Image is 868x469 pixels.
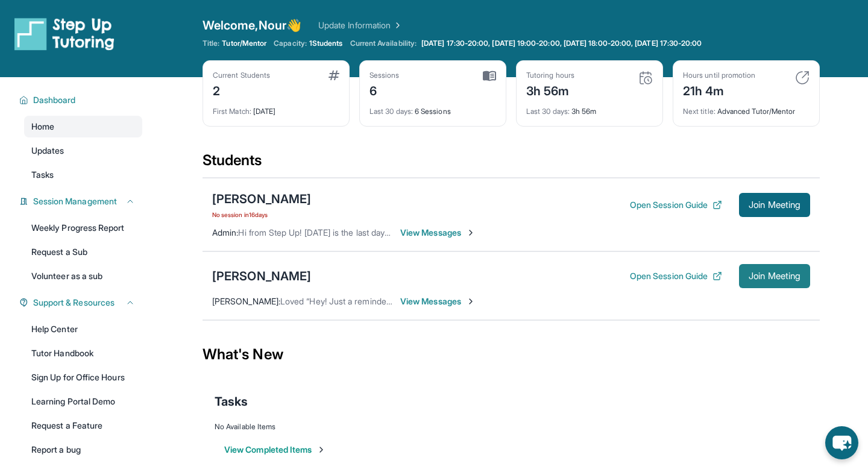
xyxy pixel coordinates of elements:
span: No session in 16 days [212,210,311,219]
span: Dashboard [33,94,76,106]
a: Sign Up for Office Hours [24,367,142,388]
div: 3h 56m [526,80,574,99]
div: 6 [370,80,400,99]
a: Tasks [24,164,142,186]
div: [PERSON_NAME] [212,268,311,285]
div: Tutoring hours [526,71,574,80]
span: Next title : [683,107,715,116]
span: Title: [203,39,219,48]
span: Current Availability: [350,39,417,48]
div: Students [203,151,820,177]
div: Hours until promotion [683,71,755,80]
img: logo [14,17,115,51]
div: Advanced Tutor/Mentor [683,99,810,116]
span: Tasks [31,169,54,181]
span: Join Meeting [749,201,800,209]
span: Home [31,121,54,133]
div: 21h 4m [683,80,755,99]
button: Dashboard [28,94,135,106]
img: card [329,71,339,80]
img: Chevron-Right [466,228,476,238]
span: Loved “Hey! Just a reminder that we have a session [DATE] 6pm! Can't wait!” [280,296,573,306]
div: [PERSON_NAME] [212,190,311,207]
a: Request a Sub [24,241,142,263]
img: card [483,71,496,81]
button: chat-button [825,426,858,459]
div: Current Students [213,71,270,80]
a: Home [24,116,142,137]
a: Request a Feature [24,415,142,436]
span: Capacity: [274,39,307,48]
a: Updates [24,140,142,162]
div: [DATE] [213,99,339,116]
span: First Match : [213,107,251,116]
span: View Messages [400,227,476,239]
span: Tasks [215,393,248,410]
a: Update Information [318,19,403,31]
div: 6 Sessions [370,99,496,116]
img: card [795,71,810,85]
div: Sessions [370,71,400,80]
button: Support & Resources [28,297,135,309]
button: Session Management [28,195,135,207]
span: Admin : [212,227,238,238]
a: Help Center [24,318,142,340]
a: Weekly Progress Report [24,217,142,239]
span: View Messages [400,295,476,307]
span: Tutor/Mentor [222,39,266,48]
button: Join Meeting [739,193,810,217]
a: Learning Portal Demo [24,391,142,412]
button: Join Meeting [739,264,810,288]
span: Support & Resources [33,297,115,309]
span: 1 Students [309,39,343,48]
span: [DATE] 17:30-20:00, [DATE] 19:00-20:00, [DATE] 18:00-20:00, [DATE] 17:30-20:00 [421,39,702,48]
span: Session Management [33,195,117,207]
a: [DATE] 17:30-20:00, [DATE] 19:00-20:00, [DATE] 18:00-20:00, [DATE] 17:30-20:00 [419,39,704,48]
span: Last 30 days : [370,107,413,116]
img: Chevron-Right [466,297,476,306]
button: Open Session Guide [630,199,722,211]
div: No Available Items [215,422,808,432]
div: 3h 56m [526,99,653,116]
a: Report a bug [24,439,142,461]
span: Welcome, Nour 👋 [203,17,301,34]
a: Tutor Handbook [24,342,142,364]
span: Updates [31,145,64,157]
button: Open Session Guide [630,270,722,282]
div: What's New [203,328,820,381]
div: 2 [213,80,270,99]
img: card [638,71,653,85]
span: [PERSON_NAME] : [212,296,280,306]
span: Join Meeting [749,272,800,280]
a: Volunteer as a sub [24,265,142,287]
img: Chevron Right [391,19,403,31]
button: View Completed Items [224,444,326,456]
span: Last 30 days : [526,107,570,116]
